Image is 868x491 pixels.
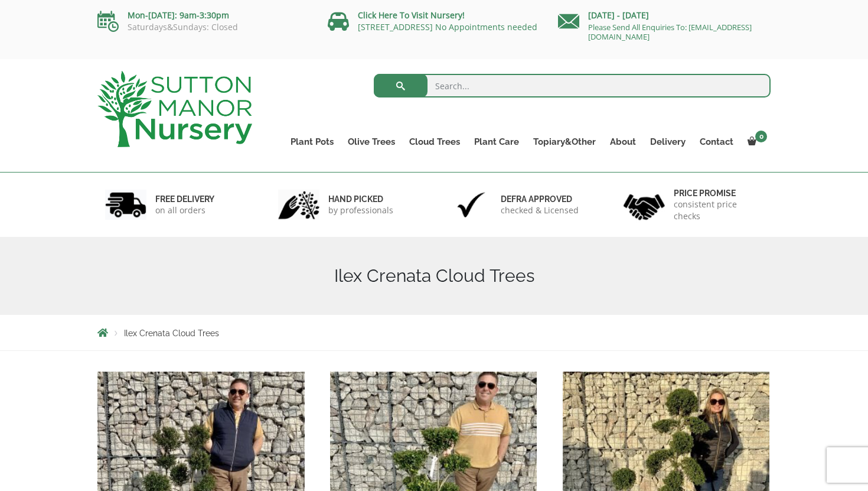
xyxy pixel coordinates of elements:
img: 1.jpg [105,190,146,220]
p: checked & Licensed [501,204,579,216]
nav: Breadcrumbs [97,328,771,337]
span: 0 [755,131,767,142]
span: Ilex Crenata Cloud Trees [124,329,219,338]
p: [DATE] - [DATE] [558,8,771,22]
input: Search... [374,74,771,97]
a: Contact [693,134,740,150]
a: About [603,134,643,150]
a: Topiary&Other [526,134,603,150]
a: Cloud Trees [402,134,467,150]
img: 2.jpg [278,190,319,220]
a: Delivery [643,134,693,150]
p: Mon-[DATE]: 9am-3:30pm [97,8,310,22]
a: 0 [740,134,771,150]
a: Plant Pots [283,134,341,150]
h6: FREE DELIVERY [155,194,214,204]
p: consistent price checks [674,199,763,222]
p: Saturdays&Sundays: Closed [97,22,310,32]
a: Click Here To Visit Nursery! [358,9,465,21]
h6: hand picked [328,194,393,204]
img: logo [97,71,252,147]
p: on all orders [155,204,214,216]
a: Olive Trees [341,134,402,150]
img: 3.jpg [451,190,492,220]
a: Please Send All Enquiries To: [EMAIL_ADDRESS][DOMAIN_NAME] [588,22,752,42]
p: by professionals [328,204,393,216]
h1: Ilex Crenata Cloud Trees [97,265,771,287]
a: Plant Care [467,134,526,150]
h6: Defra approved [501,194,579,204]
h6: Price promise [674,188,763,199]
img: 4.jpg [624,187,665,223]
a: [STREET_ADDRESS] No Appointments needed [358,21,537,32]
